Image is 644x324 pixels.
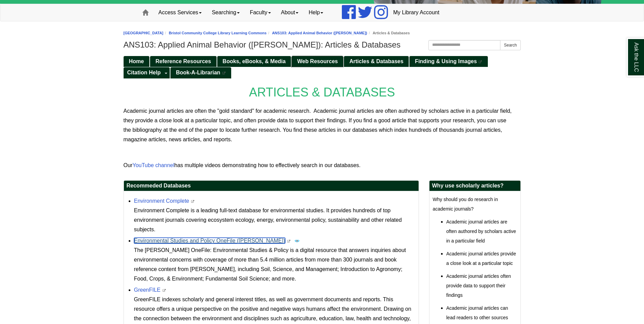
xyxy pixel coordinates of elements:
[272,31,367,35] a: ANS103: Applied Animal Behavior ([PERSON_NAME])
[223,58,286,64] span: Books, eBooks, & Media
[124,55,521,78] div: Guide Pages
[415,58,477,64] span: Finding & Using Images
[191,200,195,203] i: This link opens in a new window
[388,4,444,21] a: My Library Account
[134,198,189,204] a: Environment Complete
[349,58,403,64] span: Articles & Databases
[155,58,211,64] span: Reference Resources
[500,40,520,50] button: Search
[245,4,276,21] a: Faculty
[124,30,521,36] nav: breadcrumb
[446,219,516,244] span: Academic journal articles are often authored by scholars active in a particular field
[176,70,220,75] span: Book-A-Librarian
[297,58,338,64] span: Web Resources
[446,251,516,266] span: Academic journal articles provide a close look at a particular topic
[124,162,361,168] span: Our has multiple videos demonstrating how to effectively search in our databases.
[170,67,231,78] a: Book-A-Librarian
[217,56,291,67] a: Books, eBooks, & Media
[169,31,266,35] a: Bristol Community College Library Learning Commons
[134,206,415,234] div: Environment Complete is a leading full-text database for environmental studies. It provides hundr...
[127,70,161,75] span: Citation Help
[124,67,163,78] a: Citation Help
[124,108,512,142] span: Academic journal articles are often the "gold standard" for academic research. Academic journal a...
[124,181,419,191] h2: Recommeded Databases
[367,30,410,36] li: Articles & Databases
[446,273,511,298] span: Academic journal articles often provide data to support their findings
[134,238,286,244] a: Environmental Studies and Policy OneFile ([PERSON_NAME])
[207,4,245,21] a: Searching
[134,246,415,284] div: The [PERSON_NAME] OneFile: Environmental Studies & Policy is a digital resource that answers inqu...
[124,40,521,50] h1: ANS103: Applied Animal Behavior ([PERSON_NAME]): Articles & Databases
[344,56,409,67] a: Articles & Databases
[292,56,343,67] a: Web Resources
[134,287,161,293] a: GreenFILE
[303,4,328,21] a: Help
[409,56,487,67] a: Finding & Using Images
[162,289,166,292] i: This link opens in a new window
[433,197,498,212] span: Why should you do research in academic journals?
[294,238,300,244] img: Peer Reviewed
[124,31,164,35] a: [GEOGRAPHIC_DATA]
[287,240,291,243] i: This link opens in a new window
[249,85,395,99] span: ARTICLES & DATABASES
[276,4,304,21] a: About
[132,162,174,168] a: YouTube channel
[153,4,207,21] a: Access Services
[429,181,520,191] h2: Why use scholarly articles?
[478,60,482,64] i: This link opens in a new window
[124,56,149,67] a: Home
[129,58,144,64] span: Home
[150,56,217,67] a: Reference Resources
[222,72,226,75] i: This link opens in a new window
